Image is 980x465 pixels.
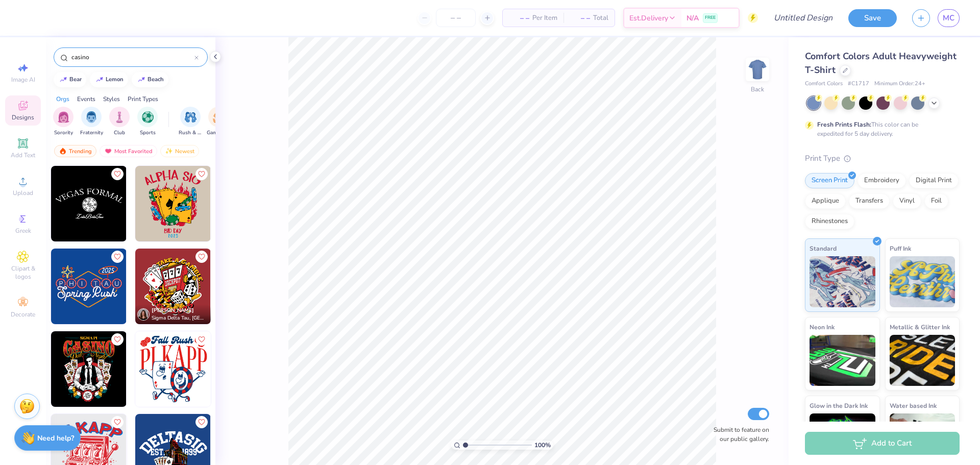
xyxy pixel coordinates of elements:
span: Minimum Order: 24 + [874,80,925,88]
div: Print Types [128,94,158,104]
strong: Need help? [37,433,74,443]
button: Like [111,251,124,263]
input: – – [436,9,476,27]
span: Fraternity [80,129,103,137]
img: trend_line.gif [95,77,104,83]
span: Rush & Bid [179,129,202,137]
img: Puff Ink [890,256,955,307]
span: 100 % [534,440,551,450]
button: Like [111,416,124,428]
span: N/A [687,13,699,23]
img: ab164e1e-266f-47c9-b328-04dc9cd16fd5 [51,249,127,324]
div: filter for Game Day [207,107,230,137]
button: Like [195,333,208,346]
button: bear [54,72,86,87]
img: db5f9601-b98b-4a2b-8a89-55f2f5ed87ca [135,331,211,407]
img: 88de97c9-0fba-44c7-8b2a-ebf61603382e [51,166,127,241]
button: filter button [80,107,103,137]
span: Sigma Delta Tau, [GEOGRAPHIC_DATA] [152,314,207,322]
button: Like [195,251,208,263]
div: Print Type [805,153,960,164]
img: e325ed27-98b3-4ce1-97af-2f4cbe53ee6c [135,166,211,241]
button: Like [195,168,208,180]
button: lemon [90,72,128,87]
div: beach [148,77,164,82]
span: Sorority [54,129,73,137]
div: Trending [54,145,96,157]
button: filter button [109,107,130,137]
span: Decorate [11,310,35,319]
div: Transfers [849,193,890,209]
span: – – [570,13,590,23]
button: Like [111,168,124,180]
div: lemon [106,77,124,82]
div: Back [751,85,764,94]
img: Rush & Bid Image [185,111,197,123]
span: Comfort Colors [805,80,843,88]
span: Add Text [11,151,35,159]
div: Embroidery [857,173,906,188]
button: filter button [207,107,230,137]
img: Sports Image [142,111,154,123]
label: Submit to feature on our public gallery. [708,425,769,444]
img: a408cf25-c111-409b-89ed-1fa65540c41e [126,166,202,241]
img: Newest.gif [165,148,173,155]
span: Image AI [11,76,35,84]
button: Like [195,416,208,428]
div: Screen Print [805,173,854,188]
img: e9d0edce-f52d-42c4-bc70-04315351bc5a [51,331,127,407]
div: filter for Club [109,107,130,137]
div: filter for Fraternity [80,107,103,137]
div: Events [77,94,95,104]
input: Try "Alpha" [70,52,194,62]
div: Rhinestones [805,214,854,229]
div: filter for Rush & Bid [179,107,202,137]
div: Digital Print [909,173,959,188]
span: [PERSON_NAME] [152,307,194,314]
span: Total [593,13,608,23]
button: filter button [137,107,158,137]
img: b9f4c21c-ed60-4086-a11d-cd1a441478f6 [210,331,286,407]
img: Standard [810,256,875,307]
span: Est. Delivery [629,13,668,23]
div: Vinyl [893,193,921,209]
img: ac73ac59-61e0-4867-acbf-7d2684c18a0a [210,249,286,324]
button: beach [132,72,168,87]
img: Avatar [137,308,150,321]
span: Metallic & Glitter Ink [890,322,950,332]
img: trending.gif [59,148,67,155]
span: Glow in the Dark Ink [810,400,868,411]
img: 8adf627d-6038-4404-9ecb-a681ffe27806 [126,331,202,407]
div: filter for Sports [137,107,158,137]
img: 84423866-a36b-4707-b39c-2ac199aa1985 [135,249,211,324]
img: Glow in the Dark Ink [810,413,875,464]
span: Designs [12,113,34,121]
div: Newest [160,145,199,157]
span: MC [943,12,954,24]
span: FREE [705,14,716,21]
span: Game Day [207,129,230,137]
span: Neon Ink [810,322,835,332]
img: most_fav.gif [104,148,112,155]
img: trend_line.gif [59,77,67,83]
span: – – [509,13,529,23]
button: filter button [53,107,73,137]
img: Water based Ink [890,413,955,464]
div: bear [69,77,82,82]
div: Foil [924,193,948,209]
span: # C1717 [848,80,869,88]
input: Untitled Design [766,8,841,28]
div: filter for Sorority [53,107,73,137]
div: Styles [103,94,120,104]
div: Orgs [56,94,69,104]
img: Game Day Image [213,111,225,123]
img: Metallic & Glitter Ink [890,335,955,386]
button: filter button [179,107,202,137]
img: Back [747,59,768,80]
span: Per Item [532,13,557,23]
a: MC [938,9,960,27]
button: Like [111,333,124,346]
strong: Fresh Prints Flash: [817,120,871,129]
span: Water based Ink [890,400,937,411]
img: Club Image [114,111,125,123]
